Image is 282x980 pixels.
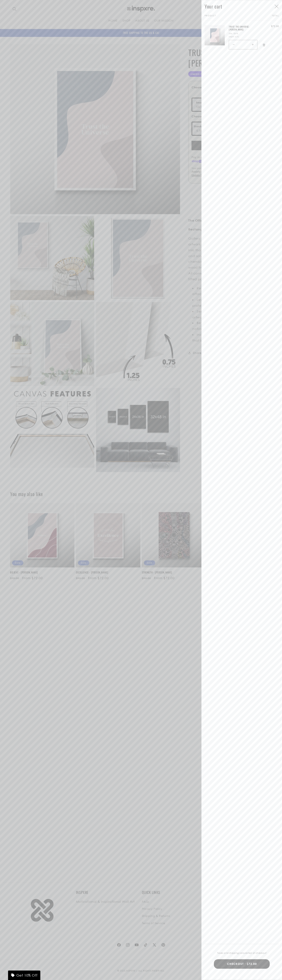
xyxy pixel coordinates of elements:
[238,40,248,49] input: Quantity for TRUST THE UNIVERSE - CHHAVI VERG
[8,971,40,980] div: Get 10% Off
[205,15,242,21] th: Product
[229,36,235,38] dt: Depth:
[205,3,222,9] h2: Your cart
[229,32,233,34] dt: Size:
[217,951,266,955] span: Taxes and shipping calculated at checkout
[229,25,261,31] a: TRUST THE UNIVERSE - [PERSON_NAME]
[242,15,279,21] th: Total
[233,32,238,34] dd: 12x18,
[260,41,267,49] button: Remove TRUST THE UNIVERSE - CHHAVI VERG - 12x18 / 0.75
[235,36,238,38] dd: 0.75
[272,2,281,11] button: Close
[214,959,270,969] button: CHECKOUT · $72.00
